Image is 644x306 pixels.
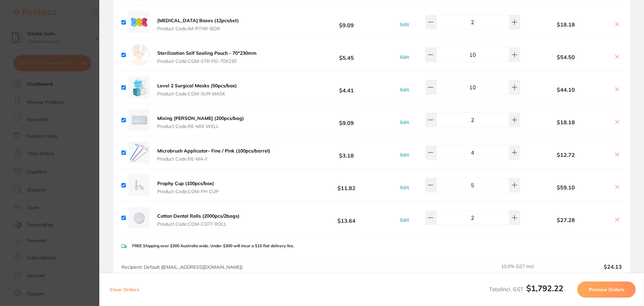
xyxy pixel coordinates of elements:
[398,119,411,125] button: Edit
[128,207,150,228] img: ZmdpZWtjNQ
[157,50,257,56] b: Sterilization Self Sealing Pouch - 70*230mm
[501,264,559,278] span: 10.0 % GST Incl.
[132,244,294,248] p: FREE Shipping over $300 Australia wide. Under $300 will incur a $15 flat delivery fee.
[157,221,239,227] span: Product Code: COM-COTT ROLL
[522,119,610,125] b: $18.18
[155,180,221,194] button: Prophy Cup (100pcs/box) Product Code:COM-PH CUP
[157,83,237,89] b: Level 2 Surgical Masks (50pcs/box)
[157,156,270,162] span: Product Code: RE-MA-F
[297,179,396,191] b: $11.82
[522,54,610,60] b: $54.50
[157,189,219,194] span: Product Code: COM-PH CUP
[157,17,239,24] b: [MEDICAL_DATA] Boxes (12pcs/set)
[577,281,636,298] button: Preview Orders
[398,54,411,60] button: Edit
[398,152,411,158] button: Edit
[155,148,272,162] button: Microbrush Applicator- Fine / Pink (100pcs/barrel) Product Code:RE-MA-F
[128,44,150,65] img: empty.jpg
[297,146,396,159] b: $3.18
[522,184,610,190] b: $59.10
[157,26,239,31] span: Product Code: IM-RTNR-BOX
[522,152,610,158] b: $12.72
[398,87,411,93] button: Edit
[564,264,622,278] output: $24.13
[128,77,150,98] img: OGJsd3Fvbw
[157,180,214,186] b: Prophy Cup (100pcs/box)
[157,148,270,154] b: Microbrush Applicator- Fine / Pink (100pcs/barrel)
[398,184,411,190] button: Edit
[155,83,239,97] button: Level 2 Surgical Masks (50pcs/box) Product Code:COM-SUR MASK
[128,11,150,33] img: MnljOXZldg
[522,217,610,223] b: $27.28
[526,283,563,293] b: $1,792.22
[157,124,244,129] span: Product Code: RE-MIX WELL
[128,174,150,196] img: cnluc2V5Mg
[297,114,396,126] b: $9.09
[155,17,241,32] button: [MEDICAL_DATA] Boxes (12pcs/set) Product Code:IM-RTNR-BOX
[155,213,241,227] button: Cotton Dental Rolls (2000pcs/2bags) Product Code:COM-COTT ROLL
[128,109,150,131] img: bmhodHpxcw
[155,115,246,129] button: Mixing [PERSON_NAME] (200pcs/bag) Product Code:RE-MIX WELL
[155,50,259,64] button: Sterilization Self Sealing Pouch - 70*230mm Product Code:COM-STR PO-70X230
[522,21,610,28] b: $18.18
[128,142,150,163] img: NDA0bmE0ZQ
[398,21,411,28] button: Edit
[108,281,141,298] button: Clear Orders
[489,286,563,293] span: Total Incl. GST
[297,81,396,94] b: $4.41
[522,87,610,93] b: $44.10
[157,213,239,219] b: Cotton Dental Rolls (2000pcs/2bags)
[157,58,257,64] span: Product Code: COM-STR PO-70X230
[297,16,396,29] b: $9.09
[157,115,244,121] b: Mixing [PERSON_NAME] (200pcs/bag)
[121,264,243,270] span: Recipient: Default ( [EMAIL_ADDRESS][DOMAIN_NAME] )
[398,217,411,223] button: Edit
[297,212,396,224] b: $13.64
[157,91,237,96] span: Product Code: COM-SUR MASK
[297,49,396,61] b: $5.45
